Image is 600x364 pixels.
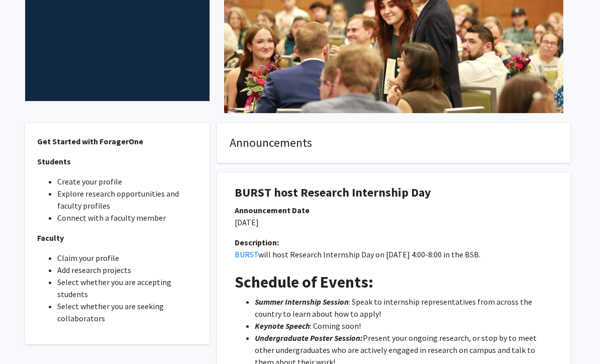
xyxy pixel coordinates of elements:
[235,272,373,292] strong: Schedule of Events:
[255,296,553,320] li: : Speak to internship representatives from across the country to learn about how to apply!
[255,333,363,343] em: Undergraduate Poster Session:
[235,249,258,259] a: BURST
[235,204,553,216] div: Announcement Date
[235,216,553,228] p: [DATE]
[255,297,349,307] em: Summer Internship Session
[8,69,191,356] iframe: Chat
[255,321,310,331] em: Keynote Speech
[235,248,553,260] p: will host Research Internship Day on [DATE] 4:00-8:00 in the BSB.
[230,136,558,150] h4: Announcements
[255,320,553,332] li: : Coming soon!
[235,186,553,200] h1: BURST host Research Internship Day
[235,236,553,248] div: Description:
